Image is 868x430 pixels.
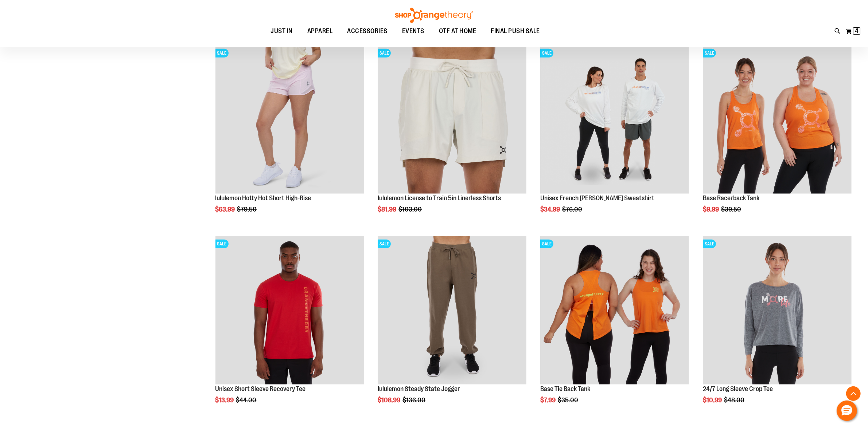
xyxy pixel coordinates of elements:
div: product [537,42,693,232]
a: Product image for 24/7 Long Sleeve Crop TeeSALE [703,236,852,386]
span: SALE [703,240,716,248]
span: SALE [378,49,391,58]
img: Product image for Base Racerback Tank [703,45,852,194]
span: $13.99 [215,397,235,404]
img: lululemon Steady State Jogger [378,236,526,384]
img: Product image for 24/7 Long Sleeve Crop Tee [703,236,852,384]
button: Back To Top [846,386,861,401]
a: ACCESSORIES [340,23,395,40]
span: $108.99 [378,397,401,404]
span: $103.00 [398,206,423,213]
a: Base Tie Back Tank [540,385,590,392]
span: SALE [215,49,229,58]
span: $34.99 [540,206,561,213]
img: lululemon Hotty Hot Short High-Rise [215,45,364,194]
span: $7.99 [540,397,557,404]
a: APPAREL [300,23,340,40]
a: Unisex Short Sleeve Recovery Tee [215,385,306,392]
span: ACCESSORIES [347,23,388,39]
div: product [699,232,855,422]
span: $81.99 [378,206,397,213]
span: $39.50 [721,206,742,213]
span: $63.99 [215,206,236,213]
span: APPAREL [307,23,333,39]
div: product [212,232,368,422]
div: product [374,232,530,422]
span: SALE [378,240,391,248]
a: OTF AT HOME [432,23,484,40]
a: JUST IN [263,23,300,40]
button: Hello, have a question? Let’s chat. [837,401,857,421]
span: SALE [215,240,229,248]
span: $35.00 [558,397,579,404]
span: $48.00 [724,397,746,404]
div: product [699,42,855,232]
img: Product image for Unisex Short Sleeve Recovery Tee [215,236,364,384]
a: lululemon License to Train 5in Linerless Shorts [378,194,501,202]
span: $10.99 [703,397,723,404]
div: product [212,42,368,232]
div: product [374,42,530,232]
span: FINAL PUSH SALE [491,23,540,39]
span: EVENTS [402,23,424,39]
span: JUST IN [270,23,293,39]
span: $76.00 [562,206,583,213]
a: lululemon Steady State Jogger [378,385,460,392]
a: 24/7 Long Sleeve Crop Tee [703,385,773,392]
span: $79.50 [237,206,258,213]
span: SALE [540,49,553,58]
a: Base Racerback Tank [703,194,759,202]
a: lululemon Hotty Hot Short High-Rise [215,194,311,202]
span: SALE [540,240,553,248]
a: FINAL PUSH SALE [483,23,547,39]
span: $136.00 [402,397,427,404]
img: Product image for Base Tie Back Tank [540,236,689,384]
span: 4 [855,27,859,35]
a: lululemon License to Train 5in Linerless ShortsSALE [378,45,526,195]
span: $44.00 [236,397,258,404]
img: Shop Orangetheory [394,8,474,23]
div: product [537,232,693,422]
a: Product image for Base Tie Back TankSALE [540,236,689,386]
span: $9.99 [703,206,720,213]
span: OTF AT HOME [439,23,476,39]
a: Unisex French [PERSON_NAME] Sweatshirt [540,194,654,202]
a: lululemon Steady State JoggerSALE [378,236,526,386]
span: SALE [703,49,716,58]
a: Product image for Unisex Short Sleeve Recovery TeeSALE [215,236,364,386]
a: Unisex French Terry Crewneck Sweatshirt primary imageSALE [540,45,689,195]
img: lululemon License to Train 5in Linerless Shorts [378,45,526,194]
a: Product image for Base Racerback TankSALE [703,45,852,195]
a: lululemon Hotty Hot Short High-RiseSALE [215,45,364,195]
a: EVENTS [395,23,432,40]
img: Unisex French Terry Crewneck Sweatshirt primary image [540,45,689,194]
